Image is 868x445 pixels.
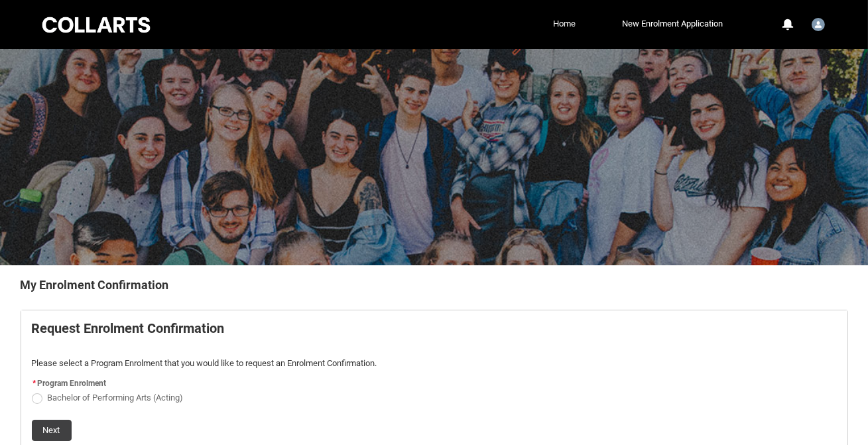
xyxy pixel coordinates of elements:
span: Program Enrolment [38,379,107,388]
b: Request Enrolment Confirmation [32,320,225,336]
b: My Enrolment Confirmation [21,278,169,292]
p: Please select a Program Enrolment that you would like to request an Enrolment Confirmation. [32,357,837,370]
img: Student.tgunars.20252476 [812,18,825,31]
button: Next [32,420,72,441]
button: User Profile Student.tgunars.20252476 [808,13,828,34]
a: Home [550,14,579,34]
span: Bachelor of Performing Arts (Acting) [48,393,184,403]
a: New Enrolment Application [619,14,726,34]
abbr: required [33,379,36,388]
